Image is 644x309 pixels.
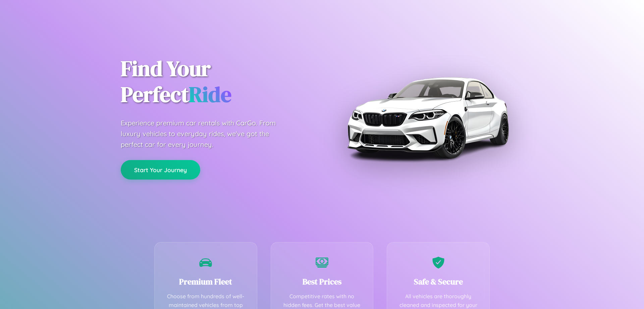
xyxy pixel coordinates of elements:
[121,118,288,150] p: Experience premium car rentals with CarGo. From luxury vehicles to everyday rides, we've got the ...
[344,34,512,202] img: Premium BMW car rental vehicle
[189,80,231,109] span: Ride
[121,56,312,108] h1: Find Your Perfect
[397,276,479,287] h3: Safe & Secure
[165,276,247,287] h3: Premium Fleet
[281,276,363,287] h3: Best Prices
[121,160,200,180] button: Start Your Journey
